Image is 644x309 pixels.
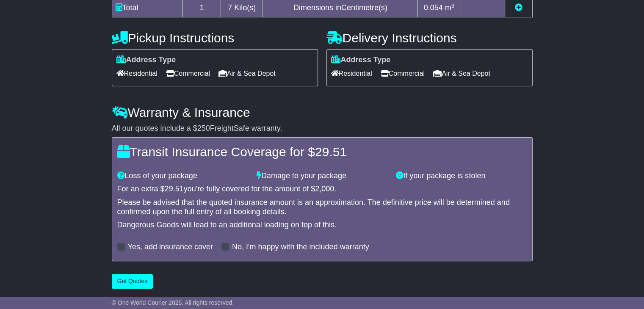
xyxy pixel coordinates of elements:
[315,145,347,159] span: 29.51
[331,55,391,65] label: Address Type
[112,31,318,45] h4: Pickup Instructions
[331,67,372,80] span: Residential
[117,185,527,194] div: For an extra $ you're fully covered for the amount of $ .
[112,124,533,133] div: All our quotes include a $ FreightSafe warranty.
[116,55,176,65] label: Address Type
[197,124,210,132] span: 250
[166,67,210,80] span: Commercial
[424,3,443,12] span: 0.054
[515,3,522,12] a: Add new item
[381,67,425,80] span: Commercial
[117,145,527,159] h4: Transit Insurance Coverage for $
[218,67,276,80] span: Air & Sea Depot
[252,171,392,181] div: Damage to your package
[433,67,490,80] span: Air & Sea Depot
[112,274,153,289] button: Get Quotes
[392,171,531,181] div: If your package is stolen
[117,221,527,230] div: Dangerous Goods will lead to an additional loading on top of this.
[112,105,533,119] h4: Warranty & Insurance
[128,243,213,252] label: Yes, add insurance cover
[445,3,455,12] span: m
[112,299,234,306] span: © One World Courier 2025. All rights reserved.
[228,3,232,12] span: 7
[451,3,455,9] sup: 3
[326,31,533,45] h4: Delivery Instructions
[116,67,158,80] span: Residential
[117,198,527,216] div: Please be advised that the quoted insurance amount is an approximation. The definitive price will...
[165,185,184,193] span: 29.51
[315,185,334,193] span: 2,000
[232,243,369,252] label: No, I'm happy with the included warranty
[113,171,252,181] div: Loss of your package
